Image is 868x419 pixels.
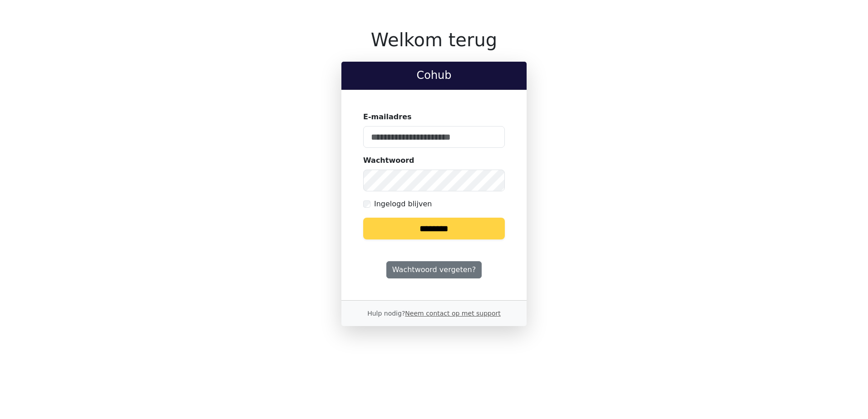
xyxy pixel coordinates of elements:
h2: Cohub [349,69,519,82]
label: Wachtwoord [363,155,414,166]
a: Neem contact op met support [405,310,500,317]
a: Wachtwoord vergeten? [386,261,482,278]
label: Ingelogd blijven [374,199,432,209]
h1: Welkom terug [341,29,527,51]
small: Hulp nodig? [367,310,501,317]
label: E-mailadres [363,112,412,122]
